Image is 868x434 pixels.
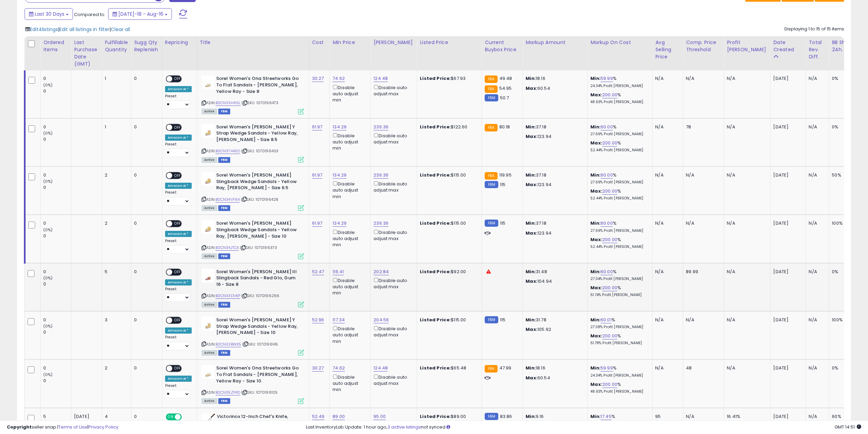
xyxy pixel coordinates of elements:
small: FBA [485,172,497,180]
div: 2 [105,172,126,178]
b: Sorel Women's Ona Streetworks Go To Flat Sandals - [PERSON_NAME], Yellow Ray - Size 8 [216,75,299,96]
a: 134.29 [333,220,347,227]
small: (0%) [43,179,53,184]
div: [DATE] [773,317,800,323]
div: Min Price [333,39,368,46]
p: 123.94 [526,230,582,236]
div: [DATE] [773,172,800,178]
div: 0 [43,317,71,323]
a: 200.00 [602,284,617,291]
div: % [590,124,647,137]
span: [DATE]-18 - Aug-16 [118,11,163,17]
div: % [590,188,647,201]
a: B0CN33H65L [216,100,241,106]
a: 59.99 [601,365,613,372]
div: 100% [832,317,854,323]
div: 50% [832,172,854,178]
a: B0CN34VF64 [216,197,240,202]
div: Amazon AI * [165,86,192,92]
a: 61.97 [312,220,323,227]
span: 119.95 [499,172,512,178]
div: Preset: [165,335,192,350]
div: ASIN: [202,172,304,210]
div: [DATE] [773,220,800,226]
p: 48.63% Profit [PERSON_NAME] [590,100,647,104]
p: 27.04% Profit [PERSON_NAME] [590,277,647,281]
b: Max: [590,333,602,339]
p: 51.78% Profit [PERSON_NAME] [590,341,647,346]
div: N/A [727,269,765,275]
p: 60.54 [526,85,582,92]
span: 49.48 [499,75,512,82]
div: N/A [686,172,719,178]
a: 52.47 [312,268,324,275]
div: 0 [43,75,71,82]
div: Disable auto adjust max [373,325,412,338]
div: Preset: [165,94,192,109]
a: 134.29 [333,124,347,130]
small: FBA [485,124,497,131]
b: Sorel Women's [PERSON_NAME] lll Slingback Sandals - Red Glo, Gum 16 - Size 8 [216,269,299,290]
div: Disable auto adjust min [333,228,365,248]
div: Repricing [165,39,194,46]
span: OFF [172,76,183,82]
div: Profit [PERSON_NAME] [727,39,767,53]
span: FBM [218,302,231,308]
div: Amazon AI * [165,135,192,141]
div: Preset: [165,142,192,157]
a: 74.62 [333,365,345,372]
a: 30.27 [312,75,324,82]
div: % [590,285,647,297]
strong: Min: [526,220,536,226]
div: Amazon AI * [165,279,192,285]
div: Comp. Price Threshold [686,39,721,53]
div: N/A [809,75,824,82]
div: 2 [105,220,126,226]
b: Min: [590,317,601,323]
div: Disable auto adjust max [373,277,412,290]
small: (0%) [43,130,53,136]
span: OFF [172,173,183,179]
div: 1 [105,124,126,130]
strong: Max: [526,278,538,284]
a: 236.36 [373,172,388,179]
p: 27.69% Profit [PERSON_NAME] [590,132,647,137]
strong: Max: [526,326,538,333]
b: Listed Price: [420,124,451,130]
div: N/A [809,220,824,226]
img: 3191qEFeEFL._SL40_.jpg [202,269,215,282]
div: [DATE] [773,75,800,82]
small: (0%) [43,323,53,329]
span: Compared to: [74,11,105,18]
a: 124.48 [373,75,388,82]
div: 0 [43,329,71,335]
div: ASIN: [202,317,304,355]
a: 61.97 [312,172,323,179]
p: 52.44% Profit [PERSON_NAME] [590,148,647,153]
strong: Min: [526,124,536,130]
a: 236.36 [373,220,388,227]
a: 200.00 [602,381,617,388]
div: 0% [832,124,854,130]
div: N/A [655,269,678,275]
strong: Min: [526,75,536,82]
span: Last 30 Days [35,11,64,17]
div: N/A [727,75,765,82]
div: $122.60 [420,124,476,130]
b: Listed Price: [420,268,451,275]
div: % [590,269,647,281]
div: [PERSON_NAME] [373,39,414,46]
strong: Min: [526,268,536,275]
div: N/A [686,220,719,226]
p: 123.94 [526,134,582,140]
span: All listings currently available for purchase on Amazon [202,157,217,163]
th: Please note that this number is a calculation based on your required days of coverage and your ve... [131,36,162,70]
a: 202.84 [373,268,389,275]
a: 60.01 [601,317,612,323]
div: [DATE] [773,124,800,130]
a: 117.34 [333,317,345,323]
div: $115.00 [420,172,476,178]
div: 0 [134,172,157,178]
small: FBM [485,316,498,323]
p: 27.69% Profit [PERSON_NAME] [590,180,647,185]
